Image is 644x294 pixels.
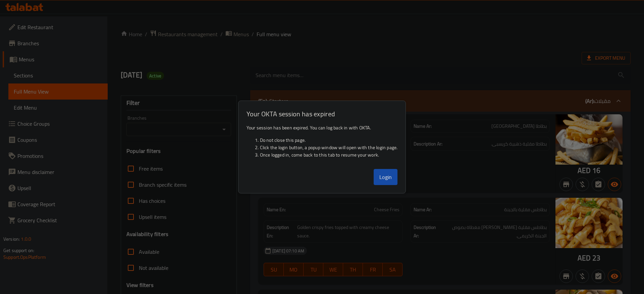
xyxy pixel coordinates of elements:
li: Click the login button, a popup window will open with the login page. [260,144,398,151]
h3: Your OKTA session has expired [247,109,398,119]
li: Do not close this page. [260,136,398,144]
li: Once logged in, come back to this tab to resume your work. [260,151,398,159]
button: Login [374,169,398,185]
div: Your session has been expired. You can log back in with OKTA. [238,121,406,166]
